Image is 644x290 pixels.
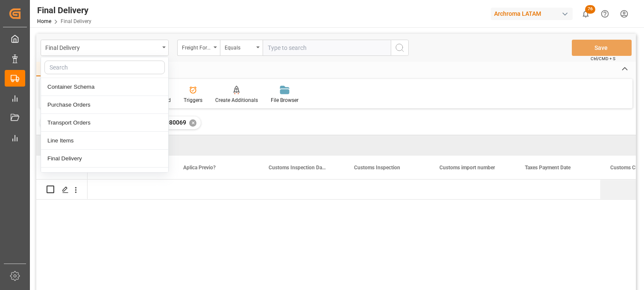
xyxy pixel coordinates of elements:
[271,96,299,104] div: File Browser
[354,165,400,171] span: Customs Inspection
[183,165,216,171] span: Aplica Previo?
[41,150,168,168] div: Final Delivery
[595,4,615,23] button: Help Center
[37,18,51,24] a: Home
[215,96,258,104] div: Create Additionals
[269,165,326,171] span: Customs Inspection Date
[576,4,595,23] button: show 76 new notifications
[182,42,211,52] div: Freight Forwarder Reference
[591,55,615,62] span: Ctrl/CMD + S
[263,40,391,56] input: Type to search
[36,180,88,200] div: Press SPACE to select this row.
[572,40,632,56] button: Save
[189,119,196,127] div: ✕
[41,78,168,96] div: Container Schema
[44,61,165,74] input: Search
[37,4,91,17] div: Final Delivery
[184,96,202,104] div: Triggers
[391,40,409,56] button: search button
[220,40,263,56] button: open menu
[491,6,576,22] button: Archroma LATAM
[41,96,168,114] div: Purchase Orders
[41,114,168,132] div: Transport Orders
[41,168,168,186] div: Additionals
[45,42,159,52] div: Final Delivery
[439,165,495,171] span: Customs import number
[177,40,220,56] button: open menu
[585,5,595,14] span: 76
[36,62,65,76] div: Home
[41,132,168,150] div: Line Items
[225,42,254,52] div: Equals
[41,40,169,56] button: close menu
[491,8,573,20] div: Archroma LATAM
[525,165,571,171] span: Taxes Payment Date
